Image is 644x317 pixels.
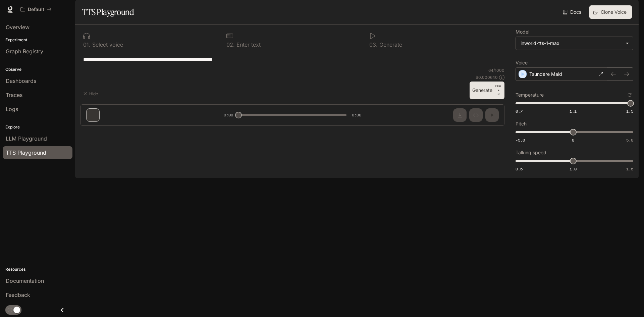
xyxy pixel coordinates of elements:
[626,137,633,143] span: 5.0
[488,67,504,73] p: 64 / 1000
[495,84,502,92] p: CTRL +
[516,37,633,50] div: inworld-tts-1-max
[516,137,525,143] span: -5.0
[17,3,55,16] button: All workspaces
[572,137,574,143] span: 0
[226,42,235,47] p: 0 2 .
[28,7,44,12] p: Default
[516,30,529,34] p: Model
[516,166,523,172] span: 0.5
[516,108,523,114] span: 0.7
[626,166,633,172] span: 1.5
[495,84,502,96] p: ⏎
[561,5,584,19] a: Docs
[80,88,102,99] button: Hide
[626,91,633,99] button: Reset to default
[91,42,123,47] p: Select voice
[378,42,402,47] p: Generate
[589,5,632,19] button: Clone Voice
[82,5,134,19] h1: TTS Playground
[626,108,633,114] span: 1.5
[529,71,562,77] p: Tsundere Maid
[516,121,527,126] p: Pitch
[516,60,528,65] p: Voice
[521,40,622,47] div: inworld-tts-1-max
[235,42,261,47] p: Enter text
[570,108,577,114] span: 1.1
[83,42,91,47] p: 0 1 .
[570,166,577,172] span: 1.0
[516,150,546,155] p: Talking speed
[516,93,544,97] p: Temperature
[369,42,378,47] p: 0 3 .
[476,74,498,80] p: $ 0.000640
[470,82,504,99] button: GenerateCTRL +⏎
